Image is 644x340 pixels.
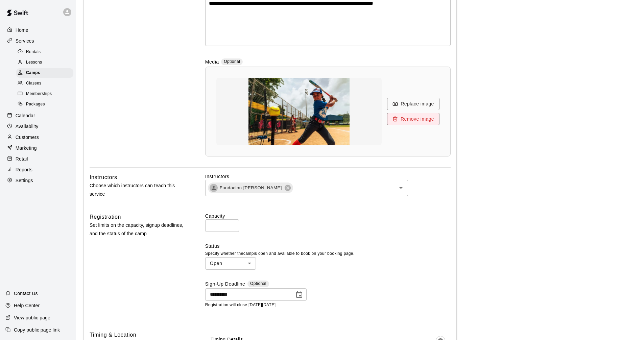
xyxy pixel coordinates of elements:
[16,89,76,99] a: Memberships
[16,78,76,89] a: Classes
[90,331,136,339] h6: Timing & Location
[396,183,406,193] button: Open
[16,68,76,78] a: Camps
[90,173,117,182] h6: Instructors
[16,27,28,33] p: Home
[205,58,219,66] label: Media
[205,302,451,309] p: Registration will close [DATE][DATE]
[205,257,256,270] div: Open
[14,326,60,333] p: Copy public page link
[16,47,73,57] div: Rentals
[5,132,71,142] a: Customers
[224,59,240,64] span: Optional
[205,243,451,249] label: Status
[16,47,76,57] a: Rentals
[292,288,306,301] button: Choose date, selected date is Oct 31, 2025
[26,80,41,87] span: Classes
[16,123,39,130] p: Availability
[205,281,245,288] label: Sign-Up Deadline
[5,175,71,186] a: Settings
[16,177,33,184] p: Settings
[16,100,73,109] div: Packages
[16,155,28,162] p: Retail
[16,68,73,78] div: Camps
[16,99,76,110] a: Packages
[250,281,266,286] span: Optional
[387,98,439,110] button: Replace image
[5,121,71,131] a: Availability
[26,91,52,97] span: Memberships
[16,38,34,44] p: Services
[5,25,71,35] a: Home
[16,166,32,173] p: Reports
[5,165,71,175] a: Reports
[16,89,73,99] div: Memberships
[5,143,71,153] a: Marketing
[16,79,73,88] div: Classes
[16,134,39,141] p: Customers
[5,111,71,121] a: Calendar
[5,154,71,164] a: Retail
[16,58,73,67] div: Lessons
[26,101,45,108] span: Packages
[26,59,42,66] span: Lessons
[16,57,76,68] a: Lessons
[205,173,451,180] label: Instructors
[208,183,293,193] div: Fundacion [PERSON_NAME]
[26,70,40,76] span: Camps
[16,145,37,151] p: Marketing
[14,290,38,297] p: Contact Us
[205,213,451,219] label: Capacity
[90,181,184,198] p: Choose which instructors can teach this service
[5,36,71,46] a: Services
[210,184,218,192] div: Fundacion La Makina
[216,185,286,191] span: Fundacion [PERSON_NAME]
[14,314,50,321] p: View public page
[90,213,121,221] h6: Registration
[231,78,366,145] img: Service image
[90,221,184,238] p: Set limits on the capacity, signup deadlines, and the status of the camp
[16,112,35,119] p: Calendar
[205,250,451,257] p: Specify whether the camp is open and available to book on your booking page.
[387,113,439,125] button: Remove image
[26,49,41,55] span: Rentals
[14,302,40,309] p: Help Center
